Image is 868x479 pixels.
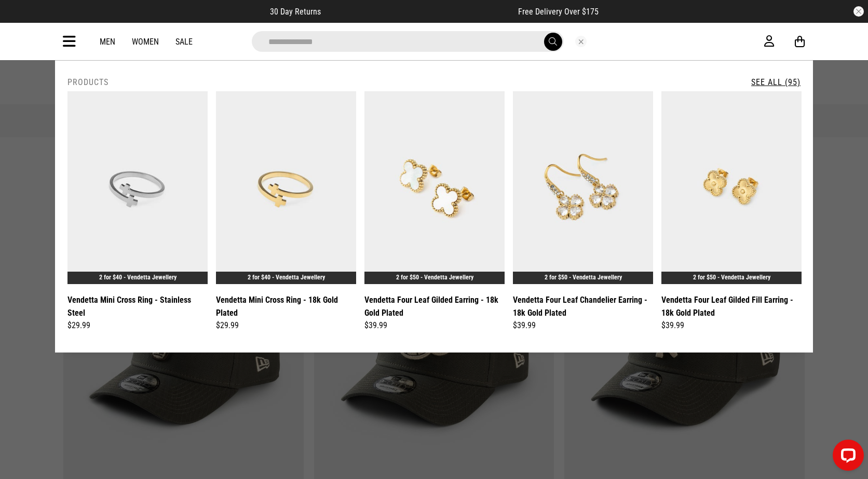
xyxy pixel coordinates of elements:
span: 30 Day Returns [270,7,321,17]
a: Vendetta Four Leaf Gilded Earring - 18k Gold Plated [364,293,505,319]
a: 2 for $50 - Vendetta Jewellery [396,274,473,281]
div: $39.99 [513,319,653,332]
a: Vendetta Four Leaf Gilded Fill Earring - 18k Gold Plated [661,293,802,319]
a: Vendetta Mini Cross Ring - 18k Gold Plated [216,293,356,319]
img: Vendetta Four Leaf Chandelier Earring - 18k Gold Plated in Gold [513,91,653,284]
h2: Products [67,77,108,87]
iframe: LiveChat chat widget [824,435,868,479]
img: Vendetta Four Leaf Gilded Earring - 18k Gold Plated in White [364,91,505,284]
div: $29.99 [216,319,356,332]
a: Vendetta Mini Cross Ring - Stainless Steel [67,293,208,319]
a: Men [100,37,115,47]
div: $29.99 [67,319,208,332]
img: Vendetta Mini Cross Ring - 18k Gold Plated in Gold [216,91,356,284]
img: Vendetta Four Leaf Gilded Fill Earring - 18k Gold Plated in Gold [661,91,802,284]
div: $39.99 [364,319,505,332]
a: See All (95) [751,77,801,87]
a: Sale [175,37,193,47]
iframe: Customer reviews powered by Trustpilot [342,6,497,17]
a: 2 for $50 - Vendetta Jewellery [693,274,770,281]
button: Close search [575,36,587,47]
a: Vendetta Four Leaf Chandelier Earring - 18k Gold Plated [513,293,653,319]
a: 2 for $40 - Vendetta Jewellery [248,274,325,281]
span: Free Delivery Over $175 [518,7,599,17]
a: 2 for $50 - Vendetta Jewellery [545,274,622,281]
a: 2 for $40 - Vendetta Jewellery [99,274,177,281]
div: $39.99 [661,319,802,332]
a: Women [132,37,159,47]
img: Vendetta Mini Cross Ring - Stainless Steel in Silver [67,91,208,284]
